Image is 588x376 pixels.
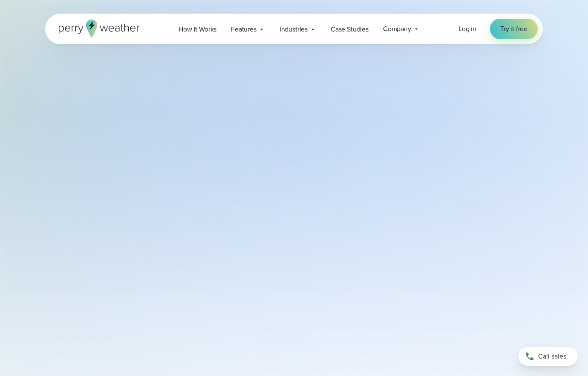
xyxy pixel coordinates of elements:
[458,24,476,34] a: Log in
[280,24,308,34] span: Industries
[383,24,411,34] span: Company
[538,351,566,362] span: Call sales
[323,20,376,38] a: Case Studies
[500,24,527,34] span: Try it free
[171,20,224,38] a: How it Works
[231,24,257,34] span: Features
[490,19,538,39] a: Try it free
[331,24,369,34] span: Case Studies
[179,24,216,34] span: How it Works
[458,24,476,34] span: Log in
[518,347,578,366] a: Call sales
